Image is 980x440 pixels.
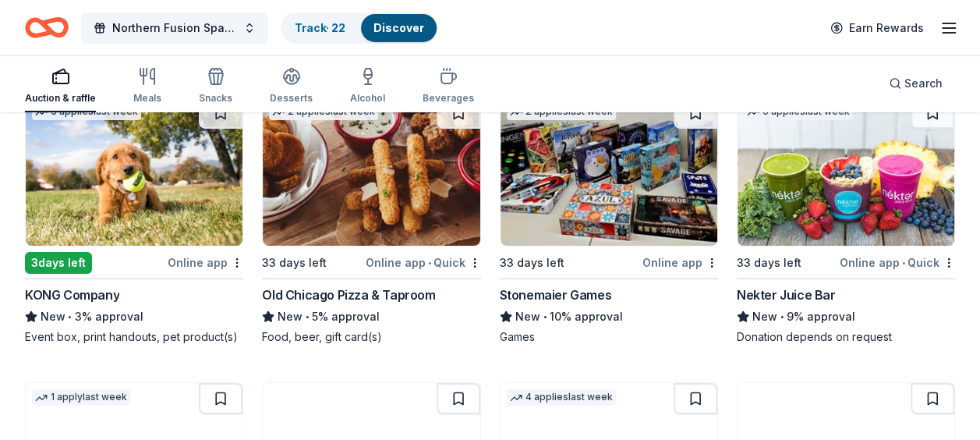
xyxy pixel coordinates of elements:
[737,286,836,304] div: Nekter Juice Bar
[737,254,801,272] div: 33 days left
[501,98,717,246] img: Image for Stonemaier Games
[780,310,784,323] span: •
[902,257,905,269] span: •
[262,286,435,304] div: Old Chicago Pizza & Taproom
[199,61,232,112] button: Snacks
[500,286,612,304] div: Stonemaier Games
[199,92,232,105] div: Snacks
[32,389,130,406] div: 1 apply last week
[500,97,718,345] a: Image for Stonemaier Games2 applieslast week33 days leftOnline appStonemaier GamesNew•10% approva...
[840,253,955,272] div: Online app Quick
[500,329,718,345] div: Games
[350,61,385,112] button: Alcohol
[507,389,616,406] div: 4 applies last week
[41,307,65,326] span: New
[295,21,345,34] a: Track· 22
[500,254,564,272] div: 33 days left
[737,97,955,345] a: Image for Nekter Juice Bar6 applieslast week33 days leftOnline app•QuickNekter Juice BarNew•9% ap...
[821,14,933,42] a: Earn Rewards
[752,307,777,326] span: New
[112,19,237,37] span: Northern Fusion Spaghetti Fundraiser
[876,68,955,99] button: Search
[168,253,243,272] div: Online app
[423,92,474,105] div: Beverages
[25,307,243,326] div: 3% approval
[262,307,480,326] div: 5% approval
[25,286,119,304] div: KONG Company
[270,61,313,112] button: Desserts
[68,310,72,323] span: •
[515,307,540,326] span: New
[366,253,481,272] div: Online app Quick
[262,97,480,345] a: Image for Old Chicago Pizza & Taproom2 applieslast week33 days leftOnline app•QuickOld Chicago Pi...
[428,257,431,269] span: •
[278,307,302,326] span: New
[262,329,480,345] div: Food, beer, gift card(s)
[26,98,242,246] img: Image for KONG Company
[133,92,161,105] div: Meals
[543,310,547,323] span: •
[738,98,954,246] img: Image for Nekter Juice Bar
[737,307,955,326] div: 9% approval
[25,61,96,112] button: Auction & raffle
[270,92,313,105] div: Desserts
[25,92,96,105] div: Auction & raffle
[500,307,718,326] div: 10% approval
[737,329,955,345] div: Donation depends on request
[25,329,243,345] div: Event box, print handouts, pet product(s)
[81,12,268,44] button: Northern Fusion Spaghetti Fundraiser
[350,92,385,105] div: Alcohol
[281,12,438,44] button: Track· 22Discover
[263,98,479,246] img: Image for Old Chicago Pizza & Taproom
[306,310,310,323] span: •
[373,21,424,34] a: Discover
[642,253,718,272] div: Online app
[133,61,161,112] button: Meals
[25,97,243,345] a: Image for KONG Company5 applieslast week3days leftOnline appKONG CompanyNew•3% approvalEvent box,...
[25,252,92,274] div: 3 days left
[25,9,69,46] a: Home
[423,61,474,112] button: Beverages
[904,74,943,93] span: Search
[262,254,327,272] div: 33 days left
